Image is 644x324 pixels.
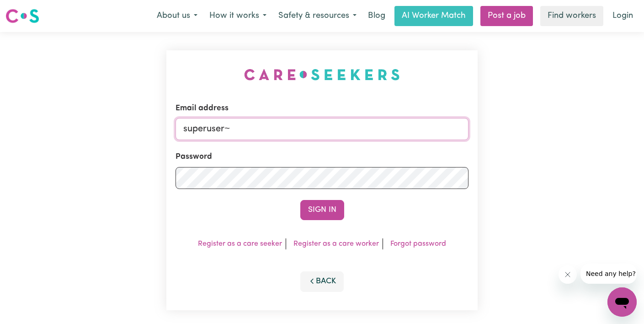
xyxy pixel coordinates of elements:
a: Careseekers logo [5,5,39,27]
a: Register as a care seeker [198,240,282,248]
iframe: Button to launch messaging window [607,287,637,317]
img: Careseekers logo [5,8,39,24]
a: AI Worker Match [394,6,473,26]
button: Sign In [300,200,344,220]
label: Email address [176,103,229,114]
a: Post a job [480,6,533,26]
a: Forgot password [390,240,446,248]
input: Email address [176,118,468,140]
a: Find workers [540,6,603,26]
button: About us [151,6,203,26]
label: Password [176,151,212,163]
a: Blog [362,6,391,26]
iframe: Close message [559,265,577,284]
button: Back [300,271,344,292]
button: How it works [203,6,272,26]
a: Register as a care worker [293,240,379,248]
button: Safety & resources [272,6,362,26]
a: Login [607,6,639,26]
iframe: Message from company [580,264,637,284]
